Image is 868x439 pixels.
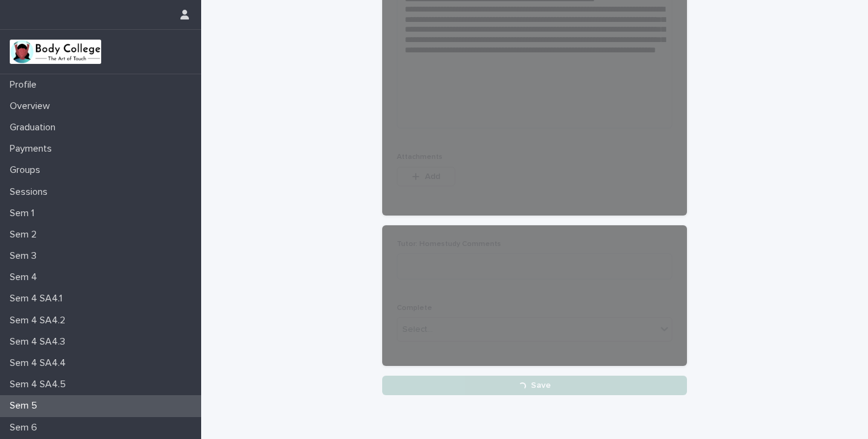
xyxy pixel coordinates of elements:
[5,379,76,390] p: Sem 4 SA4.5
[5,315,75,326] p: Sem 4 SA4.2
[5,100,60,112] p: Overview
[5,143,62,155] p: Payments
[5,186,57,198] p: Sessions
[5,208,44,219] p: Sem 1
[5,164,50,176] p: Groups
[5,400,47,412] p: Sem 5
[10,40,101,64] img: xvtzy2PTuGgGH0xbwGb2
[5,272,47,283] p: Sem 4
[5,229,46,241] p: Sem 2
[382,376,687,395] button: Save
[5,79,46,91] p: Profile
[5,250,46,262] p: Sem 3
[5,293,72,304] p: Sem 4 SA4.1
[531,381,551,390] span: Save
[5,357,76,369] p: Sem 4 SA4.4
[5,122,65,133] p: Graduation
[5,336,75,348] p: Sem 4 SA4.3
[5,422,47,434] p: Sem 6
